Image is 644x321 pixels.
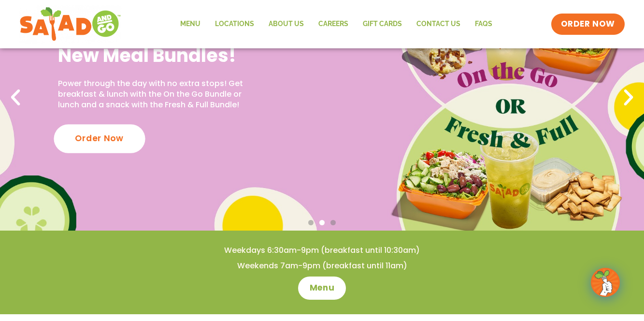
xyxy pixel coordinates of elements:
[19,261,625,271] h4: Weekends 7am-9pm (breakfast until 11am)
[261,13,311,35] a: About Us
[330,220,336,225] span: Go to slide 3
[308,220,314,225] span: Go to slide 1
[409,13,468,35] a: Contact Us
[58,44,251,67] h2: New Meal Bundles!
[468,13,500,35] a: FAQs
[310,282,334,294] span: Menu
[58,78,251,111] p: Power through the day with no extra stops! Get breakfast & lunch with the On the Go Bundle or lun...
[54,124,145,153] div: Order Now
[561,18,615,30] span: ORDER NOW
[19,5,121,44] img: new-SAG-logo-768×292
[298,277,346,300] a: Menu
[19,245,625,256] h4: Weekdays 6:30am-9pm (breakfast until 10:30am)
[208,13,261,35] a: Locations
[356,13,409,35] a: GIFT CARDS
[173,13,500,35] nav: Menu
[5,87,26,108] div: Previous slide
[173,13,208,35] a: Menu
[592,269,619,296] img: wpChatIcon
[618,87,639,108] div: Next slide
[311,13,356,35] a: Careers
[551,14,625,35] a: ORDER NOW
[319,220,325,225] span: Go to slide 2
